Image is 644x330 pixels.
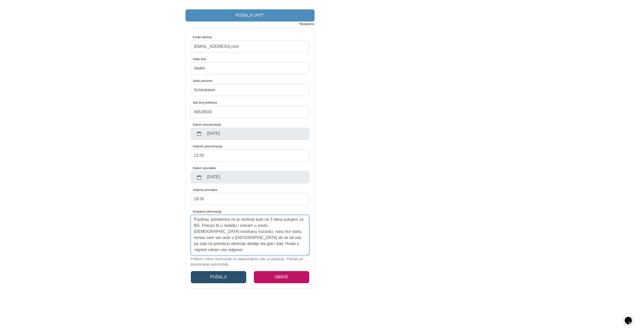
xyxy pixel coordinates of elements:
[191,193,309,205] input: HH:mm
[261,21,318,26] div: *Besplatno
[191,149,309,162] input: HH:mm
[194,173,204,182] button: calendar
[193,78,309,83] label: Vaše prezime:
[191,40,309,53] input: Upišite email
[623,310,639,325] iframe: chat widget
[193,57,309,61] label: Vaše ime:
[191,106,309,118] input: Upišite broj telefona
[193,122,309,127] label: Datum preuzimanja:
[193,35,309,39] label: Email adresa:
[197,175,201,180] svg: calendar
[193,144,309,149] label: Vrijeme preuzimanja:
[193,209,309,214] label: Dodatna informacija:
[204,173,306,182] label: [DATE]
[194,129,204,138] button: calendar
[204,129,306,138] label: [DATE]
[193,187,309,192] label: Vrijeme povratka:
[197,132,201,136] svg: calendar
[191,62,309,74] input: Upišite ime
[191,84,309,96] input: Upišite prezime
[191,256,309,267] small: Prilikom online rezervacije ne obavezujemo Vas za plaćanje. Plaćate pri preuzimanju automobila.
[193,166,309,170] label: Datum povratka:
[191,271,246,283] button: Pošalji
[254,271,309,283] button: Obriši
[193,100,309,105] label: Vaš broj telefona:
[185,9,315,21] button: Pošalji upit*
